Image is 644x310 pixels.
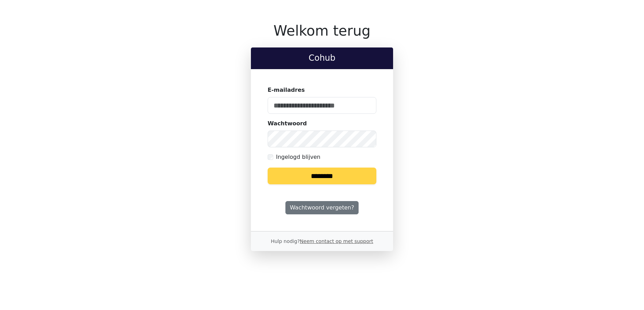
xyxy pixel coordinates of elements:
a: Wachtwoord vergeten? [285,201,359,214]
small: Hulp nodig? [271,238,373,244]
label: E-mailadres [268,86,305,94]
label: Ingelogd blijven [276,153,320,161]
h2: Cohub [256,53,388,63]
label: Wachtwoord [268,119,307,128]
a: Neem contact op met support [300,238,373,244]
h1: Welkom terug [251,22,393,39]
